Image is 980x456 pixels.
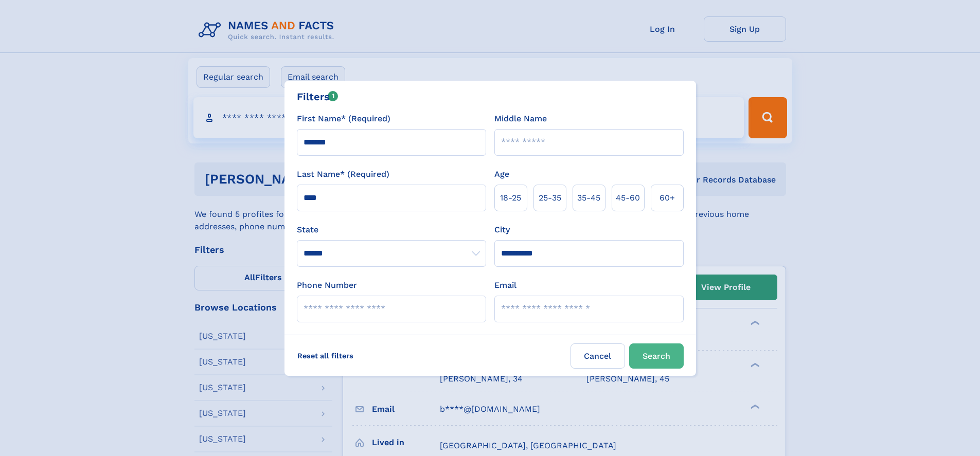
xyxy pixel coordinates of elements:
[494,279,516,291] label: Email
[494,113,547,125] label: Middle Name
[539,192,561,204] span: 25‑35
[577,192,600,204] span: 35‑45
[494,168,509,180] label: Age
[660,192,675,204] span: 60+
[291,343,360,368] label: Reset all filters
[571,343,625,369] label: Cancel
[297,168,389,180] label: Last Name* (Required)
[297,89,338,104] div: Filters
[629,343,684,369] button: Search
[616,192,640,204] span: 45‑60
[297,224,486,236] label: State
[297,279,357,291] label: Phone Number
[494,224,510,236] label: City
[500,192,521,204] span: 18‑25
[297,113,390,125] label: First Name* (Required)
